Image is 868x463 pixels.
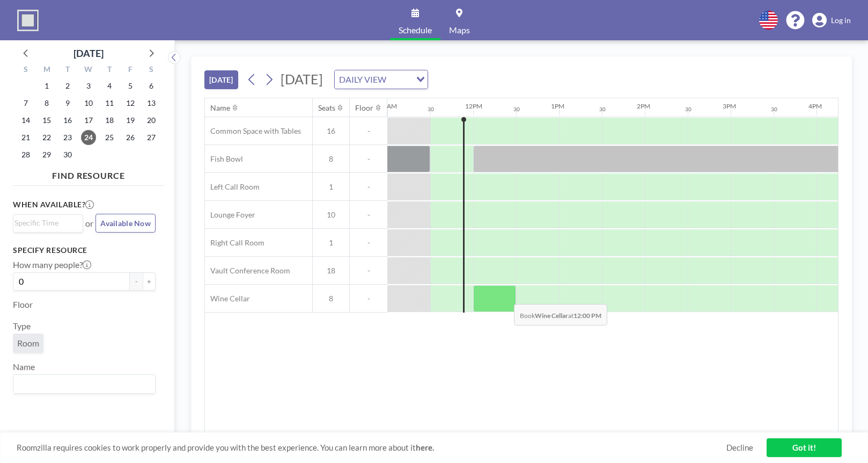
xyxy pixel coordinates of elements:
[39,130,54,145] span: Monday, September 22, 2025
[318,103,335,113] div: Seats
[205,126,301,136] span: Common Space with Tables
[465,102,482,110] div: 12PM
[13,166,164,181] h4: FIND RESOURCE
[120,63,141,77] div: F
[60,113,75,128] span: Tuesday, September 16, 2025
[13,321,31,331] label: Type
[685,106,692,113] div: 30
[13,375,155,393] div: Search for option
[144,78,159,93] span: Saturday, September 6, 2025
[144,113,159,128] span: Saturday, September 20, 2025
[416,443,434,452] a: here.
[313,294,349,303] span: 8
[726,443,753,453] a: Decline
[573,312,601,320] b: 12:00 PM
[514,304,607,325] span: Book at
[81,113,96,128] span: Wednesday, September 17, 2025
[379,102,397,110] div: 11AM
[81,96,96,111] span: Wednesday, September 10, 2025
[350,154,387,164] span: -
[205,294,250,303] span: Wine Cellar
[123,78,138,93] span: Friday, September 5, 2025
[513,106,520,113] div: 30
[141,63,161,77] div: S
[102,78,117,93] span: Thursday, September 4, 2025
[100,219,151,228] span: Available Now
[144,130,159,145] span: Saturday, September 27, 2025
[767,438,842,457] a: Got it!
[102,113,117,128] span: Thursday, September 18, 2025
[39,96,54,111] span: Monday, September 8, 2025
[205,154,243,164] span: Fish Bowl
[60,147,75,162] span: Tuesday, September 30, 2025
[389,73,410,86] input: Search for option
[14,217,77,229] input: Search for option
[313,238,349,248] span: 1
[535,312,568,320] b: Wine Cellar
[81,130,96,145] span: Wednesday, September 24, 2025
[637,102,650,110] div: 2PM
[812,13,851,28] a: Log in
[123,130,138,145] span: Friday, September 26, 2025
[16,63,36,77] div: S
[60,78,75,93] span: Tuesday, September 2, 2025
[39,147,54,162] span: Monday, September 29, 2025
[18,113,33,128] span: Sunday, September 14, 2025
[281,71,323,87] span: [DATE]
[599,106,606,113] div: 30
[350,210,387,220] span: -
[130,272,143,291] button: -
[449,26,470,34] span: Maps
[205,266,290,276] span: Vault Conference Room
[57,63,78,77] div: T
[350,126,387,136] span: -
[95,214,156,233] button: Available Now
[313,126,349,136] span: 16
[18,147,33,162] span: Sunday, September 28, 2025
[210,103,230,113] div: Name
[39,113,54,128] span: Monday, September 15, 2025
[143,272,156,291] button: +
[831,16,851,25] span: Log in
[144,96,159,111] span: Saturday, September 13, 2025
[13,259,91,270] label: How many people?
[13,361,35,372] label: Name
[350,182,387,192] span: -
[85,218,93,229] span: or
[17,443,726,453] span: Roomzilla requires cookies to work properly and provide you with the best experience. You can lea...
[14,377,149,391] input: Search for option
[551,102,564,110] div: 1PM
[60,96,75,111] span: Tuesday, September 9, 2025
[350,238,387,248] span: -
[205,238,264,248] span: Right Call Room
[313,154,349,164] span: 8
[39,78,54,93] span: Monday, September 1, 2025
[337,73,388,86] span: DAILY VIEW
[81,78,96,93] span: Wednesday, September 3, 2025
[102,130,117,145] span: Thursday, September 25, 2025
[123,113,138,128] span: Friday, September 19, 2025
[723,102,736,110] div: 3PM
[60,130,75,145] span: Tuesday, September 23, 2025
[808,102,822,110] div: 4PM
[350,266,387,276] span: -
[13,245,156,255] h3: Specify resource
[17,10,39,31] img: organization-logo
[18,130,33,145] span: Sunday, September 21, 2025
[428,106,434,113] div: 30
[17,338,39,349] span: Room
[36,63,57,77] div: M
[78,63,99,77] div: W
[205,210,255,220] span: Lounge Foyer
[73,46,104,61] div: [DATE]
[355,103,373,113] div: Floor
[399,26,432,34] span: Schedule
[99,63,120,77] div: T
[205,182,260,192] span: Left Call Room
[18,96,33,111] span: Sunday, September 7, 2025
[771,106,777,113] div: 30
[313,210,349,220] span: 10
[313,266,349,276] span: 18
[350,294,387,303] span: -
[313,182,349,192] span: 1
